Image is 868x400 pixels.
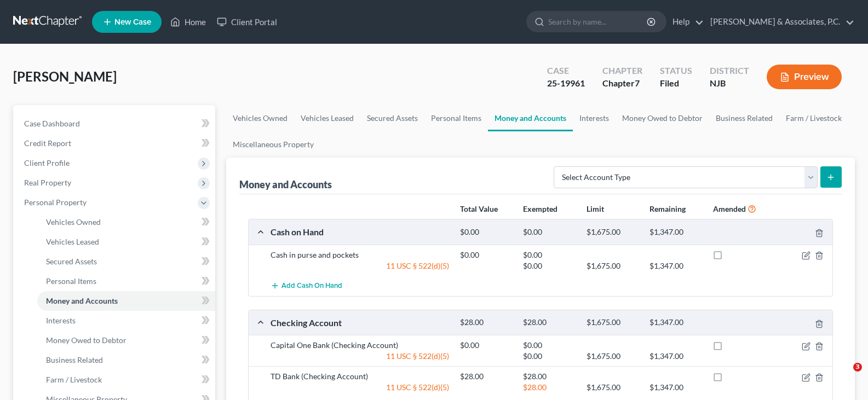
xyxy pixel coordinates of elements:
strong: Total Value [460,204,498,213]
div: Case [547,65,585,77]
a: Personal Items [37,271,215,291]
a: Business Related [709,105,779,131]
div: $1,347.00 [644,351,707,362]
span: 7 [635,78,640,88]
div: $0.00 [518,340,580,351]
span: Personal Items [46,276,96,286]
div: Money and Accounts [239,178,332,191]
a: [PERSON_NAME] & Associates, P.C. [705,12,854,32]
input: Search by name... [548,11,648,32]
button: Preview [767,65,842,89]
a: Secured Assets [360,105,424,131]
span: Interests [46,316,76,325]
div: 25-19961 [547,77,585,90]
div: $1,347.00 [644,260,707,271]
a: Interests [573,105,616,131]
div: $1,347.00 [644,382,707,393]
span: Business Related [46,355,103,364]
div: $0.00 [518,227,580,237]
div: $1,675.00 [581,351,644,362]
a: Vehicles Owned [37,212,215,232]
span: Money and Accounts [46,296,118,305]
div: 11 USC § 522(d)(5) [265,351,455,362]
div: $28.00 [455,371,518,382]
iframe: Intercom live chat [831,363,857,389]
div: $1,675.00 [581,382,644,393]
span: Client Profile [24,158,70,167]
a: Interests [37,311,215,331]
a: Case Dashboard [15,114,215,134]
div: $0.00 [455,250,518,260]
span: Money Owed to Debtor [46,335,127,345]
span: Secured Assets [46,257,97,266]
div: NJB [710,77,749,90]
div: 11 USC § 522(d)(5) [265,260,455,271]
div: $1,675.00 [581,227,644,237]
a: Vehicles Leased [294,105,360,131]
div: TD Bank (Checking Account) [265,371,455,382]
span: New Case [114,18,151,26]
div: Status [660,65,692,77]
strong: Limit [587,204,604,213]
div: $28.00 [455,317,518,328]
strong: Remaining [649,204,686,213]
a: Help [667,12,704,32]
div: Cash on Hand [265,226,455,237]
span: Credit Report [24,138,71,148]
a: Vehicles Owned [226,105,294,131]
span: [PERSON_NAME] [13,68,117,84]
div: Cash in purse and pockets [265,250,455,260]
a: Money and Accounts [488,105,573,131]
span: Personal Property [24,198,87,207]
div: District [710,65,749,77]
a: Money Owed to Debtor [37,331,215,350]
div: Chapter [602,65,642,77]
span: Real Property [24,178,71,187]
span: Vehicles Leased [46,237,99,246]
span: Case Dashboard [24,119,80,128]
div: $1,675.00 [581,260,644,271]
a: Business Related [37,350,215,370]
div: $0.00 [455,340,518,351]
div: $28.00 [518,371,580,382]
div: 11 USC § 522(d)(5) [265,382,455,393]
span: Add Cash on Hand [281,282,342,291]
a: Home [165,12,211,32]
div: $28.00 [518,317,580,328]
div: Chapter [602,77,642,90]
strong: Exempted [523,204,557,213]
a: Client Portal [211,12,283,32]
span: 3 [853,363,862,372]
div: $1,347.00 [644,227,707,237]
div: $0.00 [518,260,580,271]
a: Miscellaneous Property [226,131,320,158]
div: $1,347.00 [644,317,707,328]
strong: Amended [713,204,746,213]
a: Money and Accounts [37,291,215,311]
div: $28.00 [518,382,580,393]
div: $0.00 [518,250,580,260]
div: Capital One Bank (Checking Account) [265,340,455,351]
button: Add Cash on Hand [271,276,342,296]
a: Credit Report [15,134,215,153]
div: $1,675.00 [581,317,644,328]
a: Farm / Livestock [37,370,215,390]
div: Filed [660,77,692,90]
div: $0.00 [518,351,580,362]
div: $0.00 [455,227,518,237]
span: Farm / Livestock [46,375,102,384]
a: Personal Items [424,105,488,131]
a: Vehicles Leased [37,232,215,252]
span: Vehicles Owned [46,217,101,227]
a: Secured Assets [37,252,215,271]
a: Farm / Livestock [779,105,848,131]
div: Checking Account [265,317,455,328]
a: Money Owed to Debtor [616,105,709,131]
